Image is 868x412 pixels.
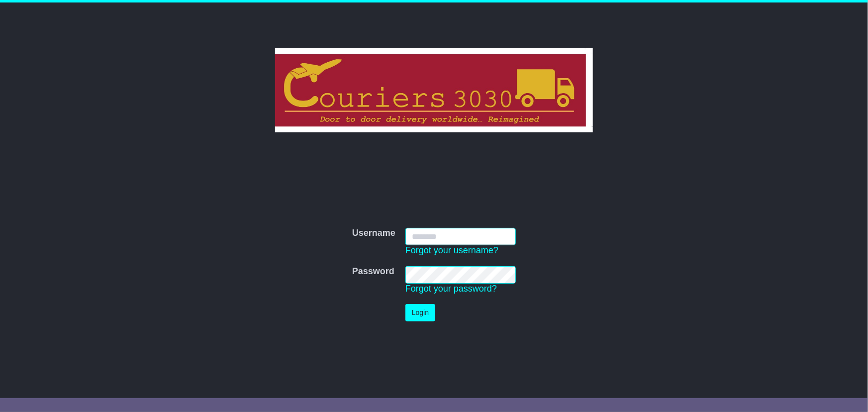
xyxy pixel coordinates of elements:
label: Password [352,266,394,277]
a: Forgot your password? [405,284,497,294]
a: Forgot your username? [405,245,498,255]
img: Couriers 3030 [275,48,593,132]
button: Login [405,304,435,321]
label: Username [352,228,395,239]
